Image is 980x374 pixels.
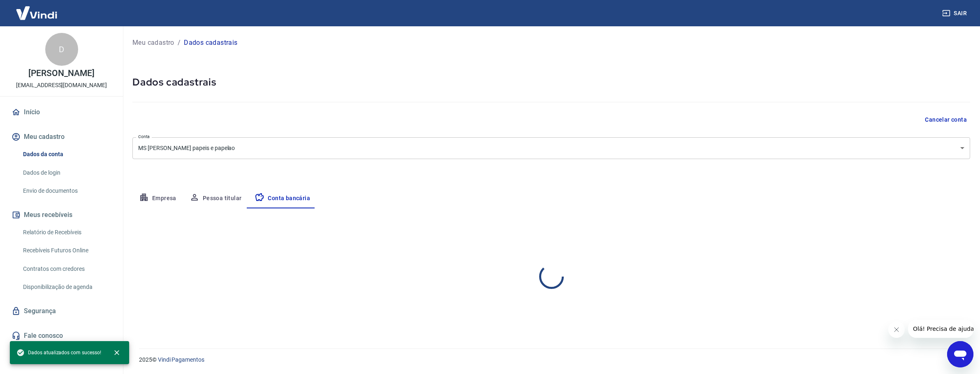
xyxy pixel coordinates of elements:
[20,164,113,181] a: Dados de login
[178,38,181,48] p: /
[922,112,970,127] button: Cancelar conta
[132,189,183,208] button: Empresa
[5,6,69,12] span: Olá! Precisa de ajuda?
[28,69,94,78] p: [PERSON_NAME]
[184,38,237,48] p: Dados cadastrais
[183,189,248,208] button: Pessoa titular
[20,261,113,277] a: Contratos com credores
[20,224,113,241] a: Relatório de Recebíveis
[947,341,973,367] iframe: Botão para abrir a janela de mensagens
[10,0,63,25] img: Vindi
[888,321,905,338] iframe: Fechar mensagem
[132,76,970,89] h5: Dados cadastrais
[248,189,317,208] button: Conta bancária
[20,182,113,199] a: Envio de documentos
[10,128,113,146] button: Meu cadastro
[158,356,204,363] a: Vindi Pagamentos
[10,206,113,224] button: Meus recebíveis
[10,103,113,121] a: Início
[10,302,113,320] a: Segurança
[941,6,970,21] button: Sair
[108,344,126,362] button: close
[20,146,113,163] a: Dados da conta
[132,38,174,48] a: Meu cadastro
[16,81,107,90] p: [EMAIL_ADDRESS][DOMAIN_NAME]
[139,356,960,364] p: 2025 ©
[20,279,113,296] a: Disponibilização de agenda
[132,137,970,159] div: MS [PERSON_NAME] papeis e papelao
[908,320,973,338] iframe: Mensagem da empresa
[45,33,78,66] div: D
[20,242,113,259] a: Recebíveis Futuros Online
[138,134,150,140] label: Conta
[10,327,113,345] a: Fale conosco
[16,349,101,357] span: Dados atualizados com sucesso!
